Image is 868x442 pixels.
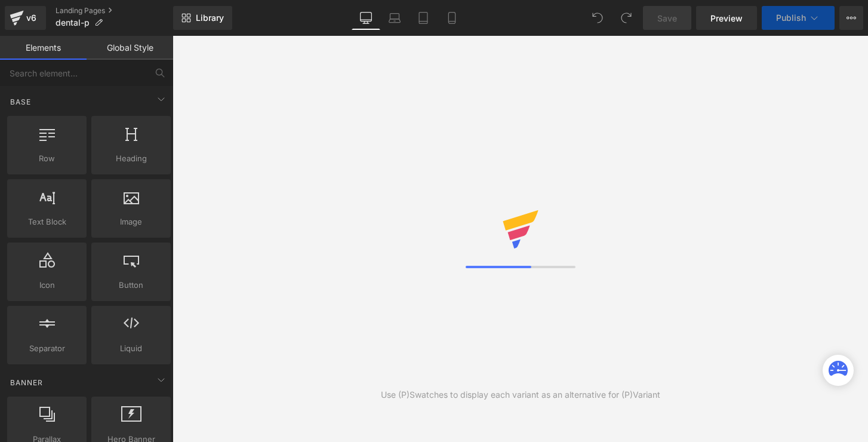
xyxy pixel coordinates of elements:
[11,152,83,165] span: Row
[5,6,46,30] a: v6
[9,96,32,108] span: Base
[56,18,90,27] span: dental-p
[696,6,757,30] a: Preview
[776,13,806,23] span: Publish
[352,6,380,30] a: Desktop
[196,13,224,23] span: Library
[381,388,660,401] div: Use (P)Swatches to display each variant as an alternative for (P)Variant
[11,342,83,355] span: Separator
[24,10,39,26] div: v6
[839,6,863,30] button: More
[95,216,167,228] span: Image
[11,216,83,228] span: Text Block
[710,12,743,24] span: Preview
[438,6,466,30] a: Mobile
[173,6,232,30] a: New Library
[409,6,438,30] a: Tablet
[95,342,167,355] span: Liquid
[614,6,638,30] button: Redo
[9,377,44,388] span: Banner
[95,152,167,165] span: Heading
[586,6,610,30] button: Undo
[87,36,173,60] a: Global Style
[95,279,167,291] span: Button
[11,279,83,291] span: Icon
[657,12,677,24] span: Save
[56,6,173,16] a: Landing Pages
[762,6,835,30] button: Publish
[380,6,409,30] a: Laptop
